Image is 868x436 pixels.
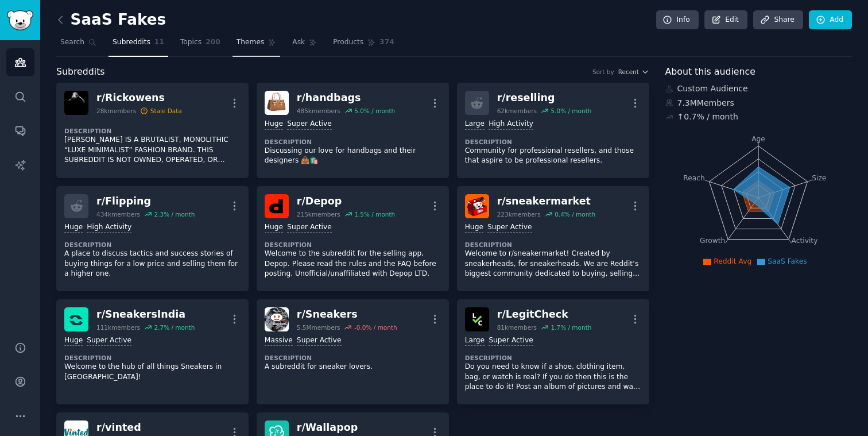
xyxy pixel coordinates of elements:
[551,323,591,331] div: 1.7 % / month
[457,299,649,404] a: LegitCheckr/LegitCheck81kmembers1.7% / monthLargeSuper ActiveDescriptionDo you need to know if a ...
[297,210,340,218] div: 215k members
[297,194,395,209] div: r/ Depop
[714,257,751,265] span: Reddit Avg
[96,307,195,322] div: r/ SneakersIndia
[457,186,649,291] a: sneakermarketr/sneakermarket223kmembers0.4% / monthHugeSuper ActiveDescriptionWelcome to r/sneake...
[297,335,342,346] div: Super Active
[108,33,168,57] a: Subreddits11
[64,354,241,362] dt: Description
[465,249,641,279] p: Welcome to r/sneakermarket! Created by sneakerheads, for sneakerheads. We are Reddit’s biggest co...
[56,11,166,29] h2: SaaS Fakes
[465,194,489,218] img: sneakermarket
[56,83,249,178] a: Rickowensr/Rickowens28kmembersStale DataDescription[PERSON_NAME] IS A BRUTALIST, MONOLITHIC “LUXE...
[56,186,249,291] a: r/Flipping434kmembers2.3% / monthHugeHigh ActivityDescriptionA place to discuss tactics and succe...
[812,173,826,182] tspan: Size
[60,37,84,48] span: Search
[265,222,283,233] div: Huge
[656,10,699,30] a: Info
[768,257,807,265] span: SaaS Fakes
[379,37,394,48] span: 374
[64,307,88,331] img: SneakersIndia
[665,83,852,95] div: Custom Audience
[64,91,88,115] img: Rickowens
[64,241,241,249] dt: Description
[465,362,641,392] p: Do you need to know if a shoe, clothing item, bag, or watch is real? If you do then this is the p...
[465,307,489,331] img: LegitCheck
[154,210,195,218] div: 2.3 % / month
[265,194,289,218] img: Depop
[287,119,332,130] div: Super Active
[465,119,485,130] div: Large
[329,33,398,57] a: Products374
[265,354,441,362] dt: Description
[96,107,136,115] div: 28k members
[64,362,241,382] p: Welcome to the hub of all things Sneakers in [GEOGRAPHIC_DATA]!
[809,10,852,30] a: Add
[618,68,639,76] span: Recent
[665,97,852,109] div: 7.3M Members
[592,68,614,76] div: Sort by
[87,335,131,346] div: Super Active
[232,33,281,57] a: Themes
[154,37,164,48] span: 11
[683,173,705,182] tspan: Reach
[665,65,755,79] span: About this audience
[465,138,641,146] dt: Description
[497,107,537,115] div: 62k members
[489,335,533,346] div: Super Active
[64,222,83,233] div: Huge
[150,107,182,115] div: Stale Data
[704,10,747,30] a: Edit
[465,222,483,233] div: Huge
[751,135,765,143] tspan: Age
[292,37,305,48] span: Ask
[618,68,649,76] button: Recent
[297,307,397,322] div: r/ Sneakers
[237,37,265,48] span: Themes
[64,135,241,165] p: [PERSON_NAME] IS A BRUTALIST, MONOLITHIC “LUXE MINIMALIST” FASHION BRAND. THIS SUBREDDIT IS NOT O...
[354,323,397,331] div: -0.0 % / month
[206,37,220,48] span: 200
[56,299,249,404] a: SneakersIndiar/SneakersIndia111kmembers2.7% / monthHugeSuper ActiveDescriptionWelcome to the hub ...
[297,91,395,105] div: r/ handbags
[753,10,803,30] a: Share
[64,249,241,279] p: A place to discuss tactics and success stories of buying things for a low price and selling them ...
[154,323,195,331] div: 2.7 % / month
[265,138,441,146] dt: Description
[96,323,140,331] div: 111k members
[465,335,485,346] div: Large
[465,354,641,362] dt: Description
[287,222,332,233] div: Super Active
[257,299,449,404] a: Sneakersr/Sneakers5.5Mmembers-0.0% / monthMassiveSuper ActiveDescriptionA subreddit for sneaker l...
[288,33,321,57] a: Ask
[64,127,241,135] dt: Description
[113,37,150,48] span: Subreddits
[497,194,595,209] div: r/ sneakermarket
[487,222,532,233] div: Super Active
[489,119,533,130] div: High Activity
[180,37,201,48] span: Topics
[64,335,83,346] div: Huge
[791,237,817,245] tspan: Activity
[265,249,441,279] p: Welcome to the subreddit for the selling app, Depop. Please read the rules and the FAQ before pos...
[265,362,441,372] p: A subreddit for sneaker lovers.
[700,237,725,245] tspan: Growth
[497,307,592,322] div: r/ LegitCheck
[265,307,289,331] img: Sneakers
[96,91,182,105] div: r/ Rickowens
[465,146,641,166] p: Community for professional resellers, and those that aspire to be professional resellers.
[257,83,449,178] a: handbagsr/handbags485kmembers5.0% / monthHugeSuper ActiveDescriptionDiscussing our love for handb...
[56,65,105,79] span: Subreddits
[257,186,449,291] a: Depopr/Depop215kmembers1.5% / monthHugeSuper ActiveDescriptionWelcome to the subreddit for the se...
[551,107,591,115] div: 5.0 % / month
[465,241,641,249] dt: Description
[265,119,283,130] div: Huge
[457,83,649,178] a: r/reselling62kmembers5.0% / monthLargeHigh ActivityDescriptionCommunity for professional reseller...
[87,222,131,233] div: High Activity
[297,107,340,115] div: 485k members
[176,33,224,57] a: Topics200
[56,33,100,57] a: Search
[96,420,195,435] div: r/ vinted
[265,335,293,346] div: Massive
[265,241,441,249] dt: Description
